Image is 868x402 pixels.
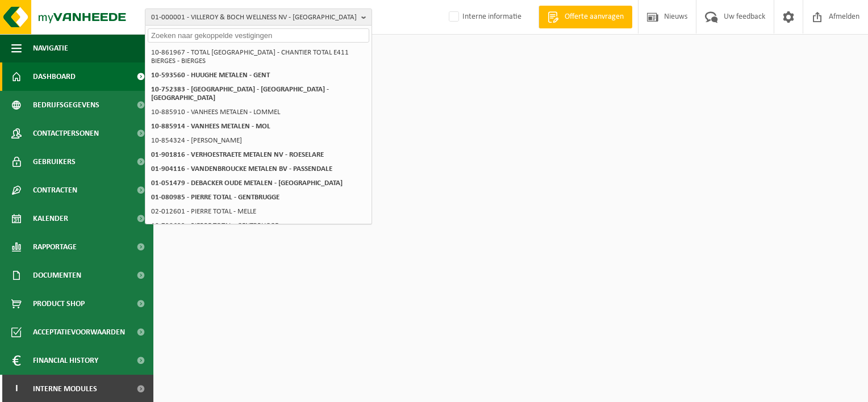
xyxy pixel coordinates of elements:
[33,119,99,148] span: Contactpersonen
[151,9,357,26] span: 01-000001 - VILLEROY & BOCH WELLNESS NV - [GEOGRAPHIC_DATA]
[148,45,369,68] li: 10-861967 - TOTAL [GEOGRAPHIC_DATA] - CHANTIER TOTAL E411 BIERGES - BIERGES
[151,194,279,201] strong: 01-080985 - PIERRE TOTAL - GENTBRUGGE
[148,28,369,43] input: Zoeken naar gekoppelde vestigingen
[151,179,343,187] strong: 01-051479 - DEBACKER OUDE METALEN - [GEOGRAPHIC_DATA]
[33,176,77,204] span: Contracten
[33,62,76,91] span: Dashboard
[151,123,270,130] strong: 10-885914 - VANHEES METALEN - MOL
[33,233,77,261] span: Rapportage
[446,9,521,26] label: Interne informatie
[562,11,627,23] span: Offerte aanvragen
[145,9,372,26] button: 01-000001 - VILLEROY & BOCH WELLNESS NV - [GEOGRAPHIC_DATA]
[151,165,332,173] strong: 01-904116 - VANDENBROUCKE METALEN BV - PASSENDALE
[151,151,324,158] strong: 01-901816 - VERHOESTRAETE METALEN NV - ROESELARE
[33,290,85,318] span: Product Shop
[539,6,632,28] a: Offerte aanvragen
[151,86,329,102] strong: 10-752383 - [GEOGRAPHIC_DATA] - [GEOGRAPHIC_DATA] - [GEOGRAPHIC_DATA]
[148,219,369,233] li: 10-738632 - PIERRE TOTAL - GENTBRUGGE
[148,133,369,148] li: 10-854324 - [PERSON_NAME]
[33,261,81,290] span: Documenten
[33,91,99,119] span: Bedrijfsgegevens
[33,148,76,176] span: Gebruikers
[33,346,98,375] span: Financial History
[33,318,125,346] span: Acceptatievoorwaarden
[151,72,270,79] strong: 10-593560 - HUUGHE METALEN - GENT
[33,204,68,233] span: Kalender
[148,204,369,219] li: 02-012601 - PIERRE TOTAL - MELLE
[33,34,68,62] span: Navigatie
[148,105,369,119] li: 10-885910 - VANHEES METALEN - LOMMEL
